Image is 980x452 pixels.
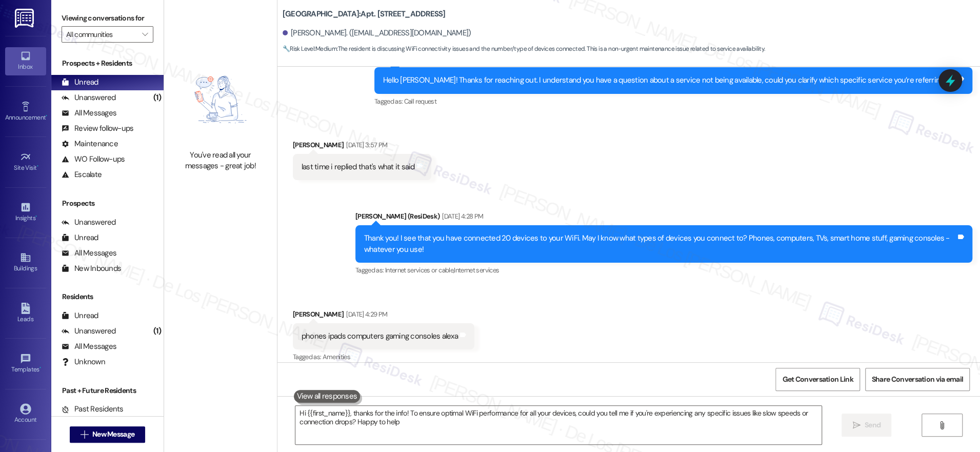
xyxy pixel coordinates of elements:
span: • [39,364,41,371]
div: Residents [51,291,164,302]
div: Prospects [51,198,164,209]
a: Leads [5,300,46,327]
label: Viewing conversations for [62,10,153,26]
div: All Messages [62,108,116,119]
div: All Messages [62,341,116,352]
span: Internet services or cable , [385,266,454,274]
div: WO Follow-ups [62,154,125,165]
div: Unread [62,232,98,243]
div: New Inbounds [62,263,121,274]
span: : The resident is discussing WiFi connectivity issues and the number/type of devices connected. T... [283,44,765,54]
i:  [81,430,88,439]
div: [DATE] 3:57 PM [344,140,387,150]
div: Past + Future Residents [51,385,164,396]
div: phones ipads computers gaming consoles alexa [302,331,458,342]
div: Hello [PERSON_NAME]! Thanks for reaching out. I understand you have a question about a service no... [383,75,956,86]
button: Send [842,414,891,437]
span: • [35,213,37,220]
div: Unanswered [62,92,116,103]
div: [PERSON_NAME]. ([EMAIL_ADDRESS][DOMAIN_NAME]) [283,28,471,38]
b: [GEOGRAPHIC_DATA]: Apt. [STREET_ADDRESS] [283,9,446,19]
span: Internet services [454,266,499,274]
div: Past Residents [62,404,124,415]
div: [DATE] 4:29 PM [344,309,387,320]
a: Account [5,400,46,428]
div: last time i replied that's what it said [302,162,415,172]
a: Buildings [5,249,46,277]
div: Unanswered [62,326,116,337]
button: Share Conversation via email [865,368,970,391]
div: [PERSON_NAME] [293,140,431,154]
span: Send [865,420,881,430]
div: [PERSON_NAME] (ResiDesk) [355,211,972,225]
i:  [852,421,860,429]
img: ResiDesk Logo [15,9,36,28]
div: All Messages [62,248,116,259]
div: Unread [62,310,98,321]
span: • [37,163,38,170]
a: Templates • [5,350,46,378]
a: Inbox [5,47,46,75]
span: Get Conversation Link [782,374,853,385]
div: Maintenance [62,139,118,149]
div: (1) [151,323,164,339]
div: (1) [151,90,164,106]
span: Share Conversation via email [872,374,963,385]
strong: 🔧 Risk Level: Medium [283,45,337,53]
div: [PERSON_NAME] [293,309,474,323]
input: All communities [66,26,137,43]
a: Site Visit • [5,148,46,176]
div: Escalate [62,169,102,180]
button: Get Conversation Link [775,368,859,391]
div: Tagged as: [374,94,972,109]
i:  [938,421,946,429]
div: Unread [62,77,98,88]
div: Thank you! I see that you have connected 20 devices to your WiFi. May I know what types of device... [364,233,956,255]
div: Tagged as: [355,263,972,278]
a: Insights • [5,199,46,226]
button: New Message [70,426,146,443]
div: Unanswered [62,217,116,228]
div: Prospects + Residents [51,58,164,69]
div: You've read all your messages - great job! [175,150,266,172]
div: Review follow-ups [62,123,133,134]
i:  [142,30,148,38]
img: empty-state [175,54,266,145]
span: Call request [404,97,436,106]
div: [DATE] 4:28 PM [439,211,483,222]
div: Tagged as: [293,349,474,364]
div: Unknown [62,357,105,367]
span: New Message [92,429,134,440]
span: Amenities [323,352,350,361]
span: • [46,112,47,120]
textarea: Hi {{first_name}}, thanks for the info! To ensure optimal WiFi performance for all your devices, ... [295,406,822,444]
